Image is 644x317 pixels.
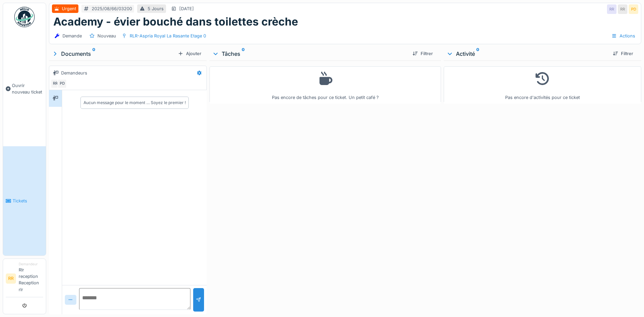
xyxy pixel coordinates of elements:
[446,50,607,58] div: Activité
[629,4,638,14] div: PD
[610,49,636,58] div: Filtrer
[410,49,436,58] div: Filtrer
[19,262,43,296] li: Rlr reception Reception rlr
[242,50,245,58] sup: 0
[14,7,35,27] img: Badge_color-CXgf-gQk.svg
[618,4,627,14] div: RR
[19,262,43,267] div: Demandeur
[6,273,16,284] li: RR
[3,146,46,255] a: Tickets
[57,79,67,88] div: PD
[84,100,186,106] div: Aucun message pour le moment … Soyez le premier !
[62,33,82,39] div: Demande
[51,79,60,88] div: RR
[476,50,479,58] sup: 0
[148,5,164,12] div: 5 Jours
[130,33,206,39] div: RLR-Aspria Royal La Rasante Etage 0
[448,69,637,101] div: Pas encore d'activités pour ce ticket
[52,50,175,58] div: Documents
[214,69,437,101] div: Pas encore de tâches pour ce ticket. Un petit café ?
[179,5,194,12] div: [DATE]
[13,198,43,204] span: Tickets
[212,50,407,58] div: Tâches
[53,15,298,28] h1: Academy - évier bouché dans toilettes crèche
[62,5,76,12] div: Urgent
[92,5,132,12] div: 2025/08/66/03200
[61,70,87,76] div: Demandeurs
[12,82,43,95] span: Ouvrir nouveau ticket
[97,33,116,39] div: Nouveau
[3,31,46,146] a: Ouvrir nouveau ticket
[92,50,95,58] sup: 0
[6,262,43,297] a: RR DemandeurRlr reception Reception rlr
[175,49,204,58] div: Ajouter
[607,4,617,14] div: RR
[608,31,638,41] div: Actions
